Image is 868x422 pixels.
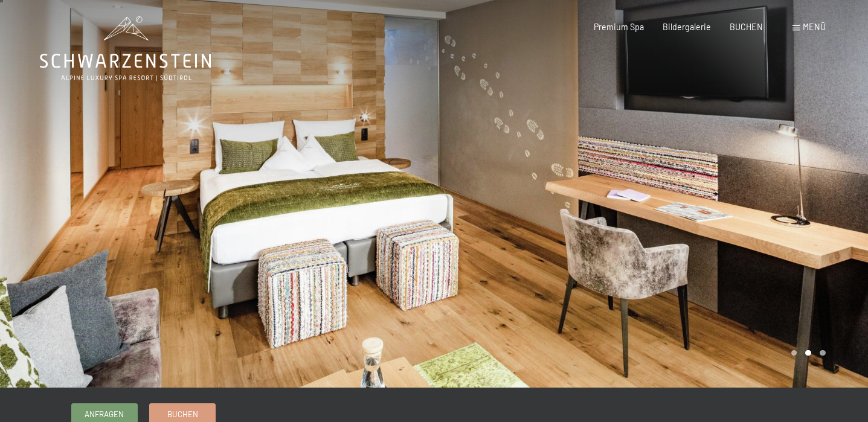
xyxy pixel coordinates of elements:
span: Menü [803,22,826,32]
span: Buchen [167,409,198,420]
span: Anfragen [85,409,124,420]
a: Premium Spa [594,22,644,32]
a: BUCHEN [730,22,763,32]
a: Bildergalerie [663,22,711,32]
